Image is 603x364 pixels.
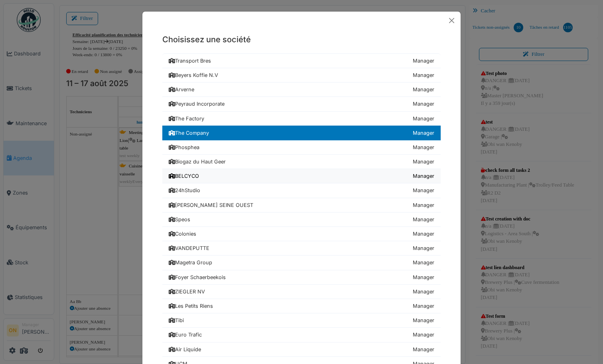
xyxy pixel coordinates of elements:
div: Manager [413,302,434,310]
div: VANDEPUTTE [169,244,209,252]
a: Peyraud Incorporate Manager [162,97,441,111]
a: The Factory Manager [162,112,441,126]
div: Magetra Group [169,259,212,266]
div: Manager [413,57,434,65]
div: Manager [413,201,434,209]
div: Manager [413,273,434,281]
div: Transport Bres [169,57,211,65]
div: Manager [413,129,434,137]
div: Manager [413,71,434,79]
div: Manager [413,346,434,353]
a: Euro Trafic Manager [162,328,441,342]
div: Manager [413,244,434,252]
div: Tibi [169,317,184,324]
div: Manager [413,288,434,295]
div: Manager [413,259,434,266]
div: Manager [413,331,434,338]
a: Transport Bres Manager [162,53,441,68]
a: Les Petits Riens Manager [162,299,441,313]
a: Arverne Manager [162,83,441,97]
a: Speos Manager [162,212,441,227]
a: Phosphea Manager [162,140,441,155]
div: Manager [413,187,434,194]
a: Foyer Schaerbeekois Manager [162,270,441,285]
div: Manager [413,230,434,238]
a: ZIEGLER NV Manager [162,285,441,299]
a: The Company Manager [162,126,441,140]
div: Manager [413,172,434,180]
div: The Factory [169,115,204,122]
div: Manager [413,144,434,151]
div: Beyers Koffie N.V [169,71,218,79]
div: Les Petits Riens [169,302,213,310]
div: ZIEGLER NV [169,288,205,295]
div: Manager [413,86,434,93]
div: Phosphea [169,144,199,151]
a: Air Liquide Manager [162,342,441,357]
h5: Choisissez une société [162,33,441,45]
div: Colonies [169,230,196,238]
a: [PERSON_NAME] SEINE OUEST Manager [162,198,441,212]
button: Close [446,15,457,26]
div: Manager [413,100,434,108]
div: Foyer Schaerbeekois [169,273,226,281]
div: 24hStudio [169,187,200,194]
a: Beyers Koffie N.V Manager [162,68,441,83]
div: Arverne [169,86,194,93]
a: Magetra Group Manager [162,256,441,270]
div: The Company [169,129,209,137]
a: VANDEPUTTE Manager [162,241,441,256]
div: Speos [169,216,190,223]
div: Manager [413,216,434,223]
div: BELCYCO [169,172,199,180]
a: Colonies Manager [162,227,441,241]
a: BELCYCO Manager [162,169,441,183]
div: [PERSON_NAME] SEINE OUEST [169,201,253,209]
a: 24hStudio Manager [162,183,441,198]
div: Peyraud Incorporate [169,100,225,108]
div: Manager [413,158,434,165]
div: Air Liquide [169,346,201,353]
a: Biogaz du Haut Geer Manager [162,155,441,169]
div: Euro Trafic [169,331,202,338]
a: Tibi Manager [162,313,441,328]
div: Manager [413,317,434,324]
div: Biogaz du Haut Geer [169,158,226,165]
div: Manager [413,115,434,122]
